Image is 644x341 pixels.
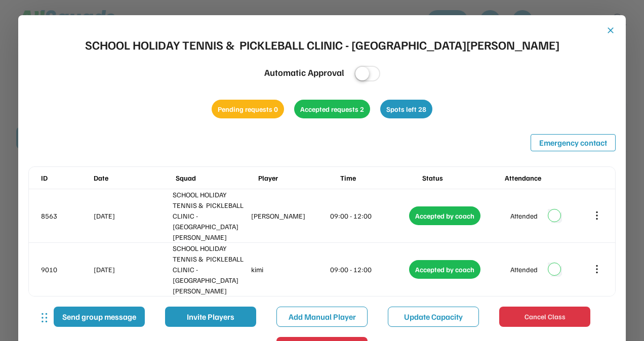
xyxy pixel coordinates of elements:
[409,260,480,279] div: Accepted by coach
[85,35,559,54] div: SCHOOL HOLIDAY TENNIS & PICKLEBALL CLINIC - [GEOGRAPHIC_DATA][PERSON_NAME]
[294,100,370,118] div: Accepted requests 2
[258,173,338,183] div: Player
[176,173,256,183] div: Squad
[531,134,616,151] button: Emergency contact
[212,100,284,118] div: Pending requests 0
[380,100,432,118] div: Spots left 28
[41,173,92,183] div: ID
[94,173,174,183] div: Date
[499,307,590,327] button: Cancel Class
[340,173,420,183] div: Time
[41,264,92,275] div: 9010
[330,264,407,275] div: 09:00 - 12:00
[409,206,480,225] div: Accepted by coach
[606,25,616,35] button: close
[505,173,585,183] div: Attendance
[94,210,171,221] div: [DATE]
[276,307,368,327] button: Add Manual Player
[330,210,407,221] div: 09:00 - 12:00
[54,307,145,327] button: Send group message
[251,264,328,275] div: kimi
[94,264,171,275] div: [DATE]
[165,307,256,327] button: Invite Players
[41,210,92,221] div: 8563
[173,243,250,296] div: SCHOOL HOLIDAY TENNIS & PICKLEBALL CLINIC - [GEOGRAPHIC_DATA][PERSON_NAME]
[510,264,538,275] div: Attended
[173,189,250,242] div: SCHOOL HOLIDAY TENNIS & PICKLEBALL CLINIC - [GEOGRAPHIC_DATA][PERSON_NAME]
[388,307,479,327] button: Update Capacity
[422,173,502,183] div: Status
[251,210,328,221] div: [PERSON_NAME]
[510,210,538,221] div: Attended
[264,66,344,79] div: Automatic Approval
